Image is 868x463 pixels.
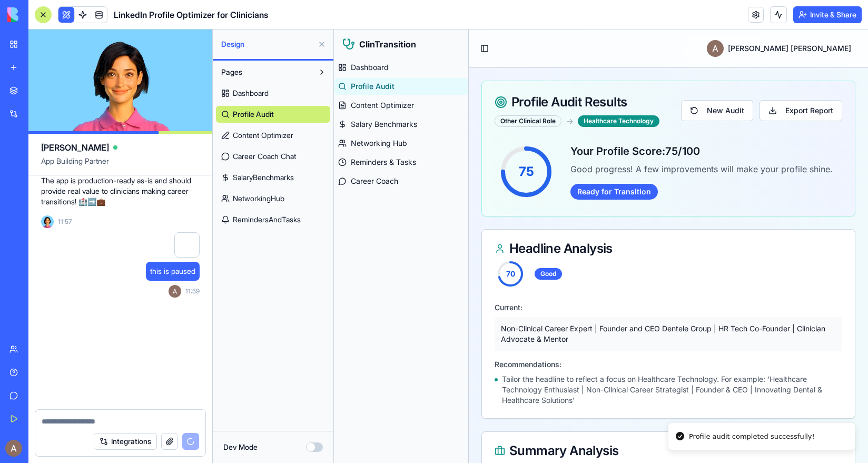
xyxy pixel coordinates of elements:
button: Integrations [94,433,157,450]
span: Career Coach [17,146,64,157]
li: Tailor the headline to reflect a focus on Healthcare Technology. For example: 'Healthcare Technol... [161,344,508,376]
img: Ella_00000_wcx2te.png [41,215,54,228]
span: Design [221,39,313,50]
span: NetworkingHub [233,193,284,204]
div: Good [201,239,228,250]
h3: Your Profile Score: 75 /100 [236,114,508,129]
a: Dashboard [216,85,330,102]
a: Career Coach Chat [216,148,330,165]
p: Good progress! A few improvements will make your profile shine. [236,133,508,146]
span: [PERSON_NAME] [41,141,109,154]
h4: Current: [161,273,508,283]
span: Networking Hub [17,109,73,119]
a: NetworkingHub [216,190,330,207]
div: Profile Audit Results [161,64,325,81]
span: ClinTransition [25,8,82,21]
span: SalaryBenchmarks [233,172,294,183]
div: Headline Analysis [161,213,508,225]
img: ACg8ocJV6D3_6rN2XWQ9gC4Su6cEn1tsy63u5_3HgxpMOOOGh7gtYg=s96-c [373,11,390,27]
a: RemindersAndTasks [216,211,330,228]
span: [PERSON_NAME] [PERSON_NAME] [394,14,517,24]
div: 75 [161,431,192,462]
span: Dashboard [17,33,55,43]
div: Profile audit completed successfully! [355,402,481,412]
p: The app is production-ready as-is and should provide real value to clinicians making career trans... [41,175,200,207]
span: Profile Audit [17,52,61,62]
span: Content Optimizer [233,130,293,141]
span: 11:57 [58,218,72,226]
button: Export Report [426,71,508,92]
span: Career Coach Chat [233,151,296,162]
div: Ready for Transition [236,154,324,170]
a: Content Optimizer [216,127,330,144]
div: 70 [161,229,192,260]
span: 11:59 [185,287,200,295]
span: RemindersAndTasks [233,214,301,225]
button: Pages [216,64,313,81]
span: LinkedIn Profile Optimizer for Clinicians [114,8,268,21]
img: logo [7,7,73,22]
span: Dashboard [233,88,269,98]
h4: Recommendations: [161,330,508,340]
button: New Audit [347,71,419,92]
label: Dev Mode [223,442,258,452]
div: Healthcare Technology [244,86,325,97]
span: Reminders & Tasks [17,127,82,138]
span: Salary Benchmarks [17,90,83,100]
span: this is paused [150,266,195,277]
span: App Building Partner [41,156,200,175]
a: SalaryBenchmarks [216,169,330,186]
img: ACg8ocJV6D3_6rN2XWQ9gC4Su6cEn1tsy63u5_3HgxpMOOOGh7gtYg=s96-c [5,440,22,457]
p: Non-Clinical Career Expert | Founder and CEO Dentele Group | HR Tech Co-Founder | Clinician Advoc... [161,288,508,321]
span: Content Optimizer [17,71,80,81]
span: → [232,85,240,98]
div: 75 [161,111,224,174]
button: [PERSON_NAME] [PERSON_NAME] [364,8,526,29]
span: Profile Audit [233,109,274,120]
img: ACg8ocJV6D3_6rN2XWQ9gC4Su6cEn1tsy63u5_3HgxpMOOOGh7gtYg=s96-c [169,285,181,298]
div: Summary Analysis [161,415,508,428]
span: Pages [221,67,242,77]
div: Other Clinical Role [161,86,228,97]
a: Profile Audit [216,106,330,123]
button: Invite & Share [793,6,862,23]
